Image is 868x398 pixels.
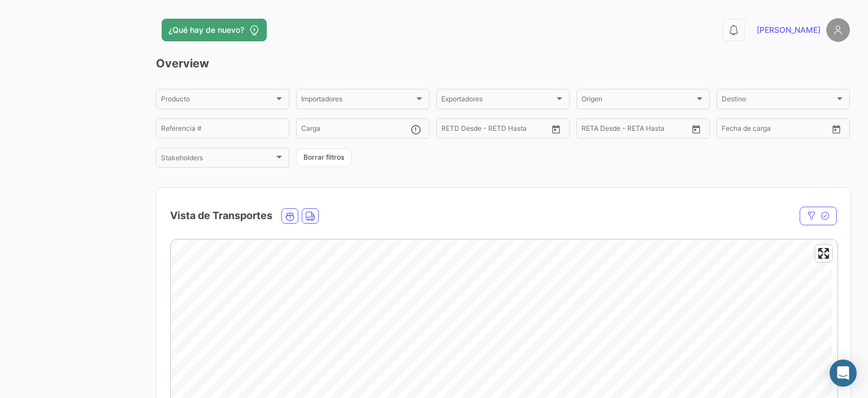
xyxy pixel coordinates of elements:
[168,24,244,36] span: ¿Qué hay de nuevo?
[688,121,705,138] button: Open calendar
[581,97,695,105] span: Origen
[581,126,602,134] input: Desde
[815,245,832,262] button: Enter fullscreen
[161,156,274,164] span: Stakeholders
[441,97,554,105] span: Exportadores
[548,121,565,138] button: Open calendar
[757,24,821,36] span: [PERSON_NAME]
[722,97,835,105] span: Destino
[722,126,742,134] input: Desde
[828,121,845,138] button: Open calendar
[161,97,274,105] span: Producto
[282,209,298,223] button: Ocean
[750,126,801,134] input: Hasta
[296,148,351,167] button: Borrar filtros
[170,208,272,224] h4: Vista de Transportes
[470,126,520,134] input: Hasta
[830,360,857,387] div: Abrir Intercom Messenger
[301,97,414,105] span: Importadores
[441,126,462,134] input: Desde
[826,18,850,42] img: placeholder-user.png
[156,55,850,71] h3: Overview
[610,126,661,134] input: Hasta
[302,209,318,223] button: Land
[162,19,267,41] button: ¿Qué hay de nuevo?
